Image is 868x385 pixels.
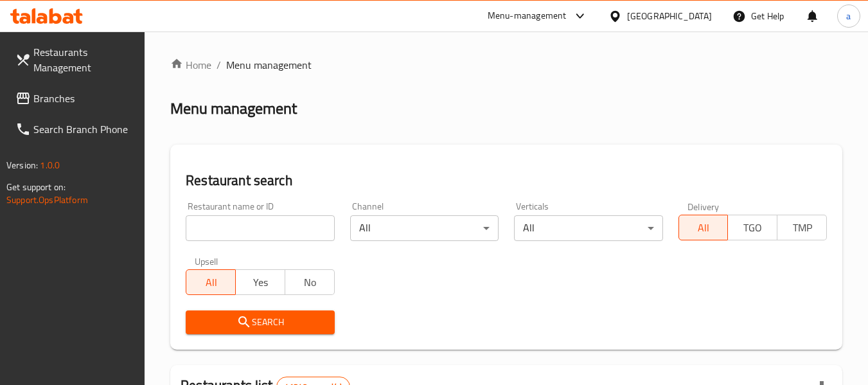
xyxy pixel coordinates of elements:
[5,37,145,83] a: Restaurants Management
[678,215,729,240] button: All
[191,273,231,292] span: All
[195,256,218,265] label: Upsell
[727,215,777,240] button: TGO
[846,9,851,23] span: a
[488,8,567,24] div: Menu-management
[170,57,842,73] nav: breadcrumb
[687,202,720,211] label: Delivery
[241,273,280,292] span: Yes
[6,157,38,174] span: Version:
[5,114,145,145] a: Search Branch Phone
[285,269,335,295] button: No
[33,44,135,75] span: Restaurants Management
[186,215,334,241] input: Search for restaurant name or ID..
[235,269,285,295] button: Yes
[733,219,772,237] span: TGO
[777,215,827,240] button: TMP
[186,269,236,295] button: All
[5,83,145,114] a: Branches
[783,219,822,237] span: TMP
[33,121,135,137] span: Search Branch Phone
[514,215,662,241] div: All
[33,91,135,106] span: Branches
[217,57,221,73] li: /
[186,171,827,190] h2: Restaurant search
[627,9,712,23] div: [GEOGRAPHIC_DATA]
[40,157,60,174] span: 1.0.0
[226,57,312,73] span: Menu management
[350,215,499,241] div: All
[186,310,334,334] button: Search
[6,179,66,195] span: Get support on:
[170,98,297,119] h2: Menu management
[196,314,324,330] span: Search
[170,57,211,73] a: Home
[290,273,330,292] span: No
[6,192,88,208] a: Support.OpsPlatform
[684,219,723,237] span: All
